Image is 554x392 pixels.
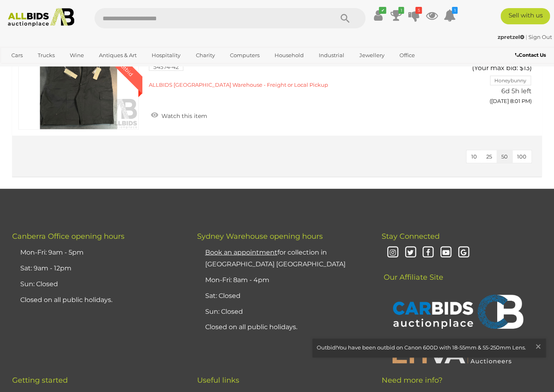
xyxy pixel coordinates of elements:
[526,34,527,40] span: |
[379,7,386,14] i: ✔
[203,319,361,335] li: Closed on all public holidays.
[390,8,402,23] a: 1
[415,7,422,14] i: 5
[224,49,264,62] a: Computers
[190,49,220,62] a: Charity
[394,49,420,62] a: Office
[205,248,345,268] a: Book an appointmentfor collection in [GEOGRAPHIC_DATA] [GEOGRAPHIC_DATA]
[382,376,442,385] span: Need more info?
[456,246,470,260] i: Google
[382,232,440,241] span: Stay Connected
[146,49,186,62] a: Hospitality
[203,288,361,304] li: Sat: Closed
[408,8,420,23] a: 5
[515,52,546,58] b: Contact Us
[4,8,78,27] img: Allbids.com.au
[403,246,417,260] i: Twitter
[155,52,448,88] a: [PERSON_NAME] Men's Shorts Size34 & 38 - Lot of 2 54574-42 ALLBIDS [GEOGRAPHIC_DATA] Warehouse - ...
[512,150,531,163] button: 100
[18,245,176,261] li: Mon-Fri: 9am - 5pm
[466,150,482,163] button: 10
[314,49,350,62] a: Industrial
[501,153,508,160] span: 50
[372,8,384,23] a: ✔
[452,7,457,14] i: 1
[12,376,68,385] span: Getting started
[382,261,443,282] span: Our Affiliate Site
[460,52,534,109] a: $14 (Your max bid: $13) Honeybunny 6d 5h left ([DATE] 8:01 PM)
[486,153,492,160] span: 25
[94,49,142,62] a: Antiques & Art
[535,338,542,354] span: ×
[203,272,361,288] li: Mon-Fri: 8am - 4pm
[203,304,361,320] li: Sun: Closed
[269,49,309,62] a: Household
[481,150,497,163] button: 25
[439,246,453,260] i: Youtube
[528,34,552,40] a: Sign Out
[398,7,404,14] i: 1
[515,51,548,60] a: Contact Us
[32,49,60,62] a: Trucks
[12,232,125,241] span: Canberra Office opening hours
[159,112,207,120] span: Watch this item
[471,153,477,160] span: 10
[64,49,89,62] a: Wine
[197,376,239,385] span: Useful links
[197,232,322,241] span: Sydney Warehouse opening hours
[18,261,176,276] li: Sat: 9am - 12pm
[6,49,28,62] a: Cars
[496,150,513,163] button: 50
[18,292,176,308] li: Closed on all public holidays.
[205,248,277,256] u: Book an appointment
[38,62,106,75] a: [GEOGRAPHIC_DATA]
[105,48,142,86] div: Outbid
[498,34,526,40] a: zpretzel
[517,153,526,160] span: 100
[6,62,33,75] a: Sports
[325,8,365,28] button: Search
[149,109,209,121] a: Watch this item
[443,8,455,23] a: 1
[500,8,550,24] a: Sell with us
[498,34,524,40] strong: zpretzel
[18,276,176,292] li: Sun: Closed
[386,246,400,260] i: Instagram
[18,52,139,130] a: Outbid
[388,286,526,340] img: CARBIDS Auctionplace
[354,49,390,62] a: Jewellery
[421,246,435,260] i: Facebook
